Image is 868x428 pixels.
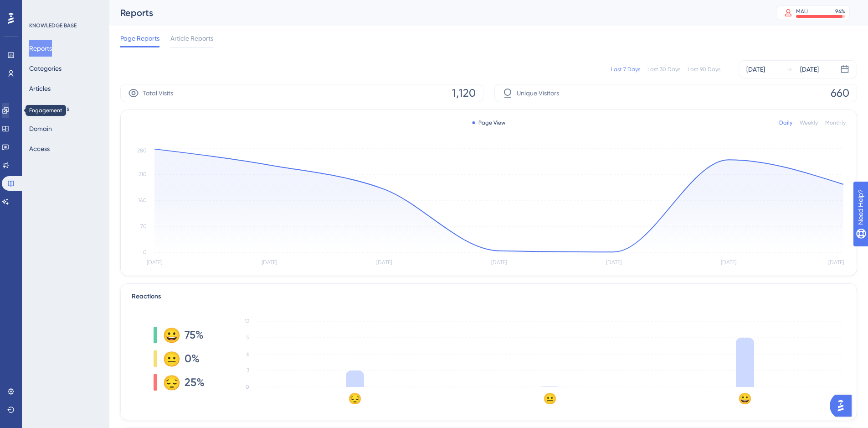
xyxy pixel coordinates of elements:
[138,197,147,204] tspan: 140
[185,375,205,390] span: 25%
[143,88,173,99] span: Total Visits
[246,384,249,390] tspan: 0
[825,119,846,126] div: Monthly
[738,392,752,405] text: 😀
[452,86,476,100] span: 1,120
[29,22,77,29] div: KNOWLEDGE BASE
[29,120,52,137] button: Domain
[606,259,621,266] tspan: [DATE]
[29,60,62,77] button: Categories
[247,351,249,357] tspan: 6
[132,291,846,302] div: Reactions
[163,328,177,342] div: 😀
[543,392,557,405] text: 😐
[140,223,147,230] tspan: 70
[262,259,277,266] tspan: [DATE]
[517,88,559,99] span: Unique Visitors
[647,66,680,73] div: Last 30 Days
[120,33,159,44] span: Page Reports
[611,66,640,73] div: Last 7 Days
[376,259,392,266] tspan: [DATE]
[139,171,147,177] tspan: 210
[170,33,213,44] span: Article Reports
[163,351,177,366] div: 😐
[163,375,177,390] div: 😔
[688,66,720,73] div: Last 90 Days
[247,367,249,374] tspan: 3
[830,392,857,419] iframe: UserGuiding AI Assistant Launcher
[120,6,754,19] div: Reports
[21,2,57,13] span: Need Help?
[472,119,505,126] div: Page View
[29,40,52,57] button: Reports
[800,119,818,126] div: Weekly
[348,392,362,405] text: 😔
[29,141,50,157] button: Access
[746,64,765,75] div: [DATE]
[185,351,200,366] span: 0%
[29,80,51,97] button: Articles
[147,259,162,266] tspan: [DATE]
[779,119,792,126] div: Daily
[796,8,808,15] div: MAU
[721,259,736,266] tspan: [DATE]
[143,249,147,256] tspan: 0
[831,86,849,100] span: 660
[185,328,204,342] span: 75%
[137,147,147,154] tspan: 280
[828,259,844,266] tspan: [DATE]
[491,259,507,266] tspan: [DATE]
[247,334,249,341] tspan: 9
[245,318,249,324] tspan: 12
[800,64,819,75] div: [DATE]
[835,8,845,15] div: 94 %
[29,100,69,117] button: Page Settings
